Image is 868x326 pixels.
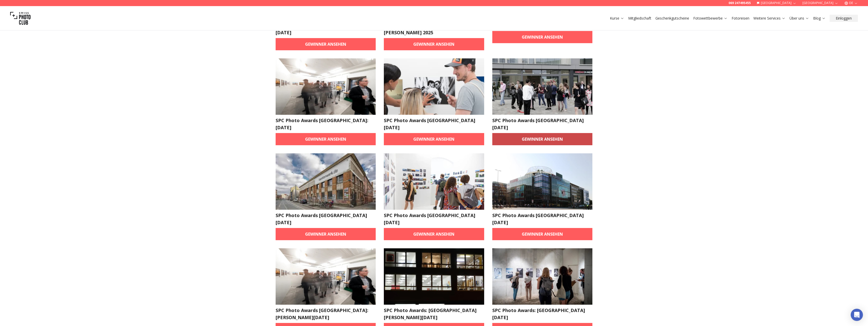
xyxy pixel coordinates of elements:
[691,15,730,22] button: Fotowettbewerbe
[811,15,828,22] button: Blog
[276,307,376,321] h2: SPC Photo Awards [GEOGRAPHIC_DATA]: [PERSON_NAME][DATE]
[830,15,858,22] button: Einloggen
[276,133,376,145] a: Gewinner ansehen
[626,15,653,22] button: Mitgliedschaft
[492,133,593,145] a: Gewinner ansehen
[492,58,593,115] img: SPC Photo Awards BERLIN May 2025
[384,248,484,305] img: SPC Photo Awards: KÖLN März 2025
[790,16,809,21] a: Über uns
[610,16,624,21] a: Kurse
[276,228,376,240] a: Gewinner ansehen
[751,15,787,22] button: Weitere Services
[753,16,785,21] a: Weitere Services
[492,212,593,226] h2: SPC Photo Awards [GEOGRAPHIC_DATA] [DATE]
[492,31,593,43] a: Gewinner ansehen
[813,16,826,21] a: Blog
[492,153,593,210] img: SPC Photo Awards HAMBURG April 2025
[384,153,484,210] img: SPC Photo Awards MÜNCHEN April 2025
[276,58,376,115] img: SPC Photo Awards Zürich: Juni 2025
[729,1,751,5] a: 069 247495455
[10,8,30,28] img: Swiss photo club
[492,117,593,131] h2: SPC Photo Awards [GEOGRAPHIC_DATA] [DATE]
[384,228,484,240] a: Gewinner ansehen
[276,153,376,210] img: SPC Photo Awards LEIPZIG Mai 2025
[693,16,728,21] a: Fotowettbewerbe
[276,38,376,50] a: Gewinner ansehen
[384,133,484,145] a: Gewinner ansehen
[492,307,593,321] h2: SPC Photo Awards: [GEOGRAPHIC_DATA] [DATE]
[384,307,484,321] h2: SPC Photo Awards: [GEOGRAPHIC_DATA] [PERSON_NAME][DATE]
[628,16,651,21] a: Mitgliedschaft
[384,58,484,115] img: SPC Photo Awards WIEN Juni 2025
[787,15,811,22] button: Über uns
[492,248,593,305] img: SPC Photo Awards: STUTTGART Februar 2025
[384,38,484,50] a: Gewinner ansehen
[384,212,484,226] h2: SPC Photo Awards [GEOGRAPHIC_DATA] [DATE]
[730,15,751,22] button: Fotoreisen
[492,228,593,240] a: Gewinner ansehen
[608,15,626,22] button: Kurse
[732,16,749,21] a: Fotoreisen
[851,309,863,321] div: Open Intercom Messenger
[653,15,691,22] button: Geschenkgutscheine
[276,117,376,131] h2: SPC Photo Awards [GEOGRAPHIC_DATA]: [DATE]
[655,16,689,21] a: Geschenkgutscheine
[276,212,376,226] h2: SPC Photo Awards [GEOGRAPHIC_DATA] [DATE]
[276,248,376,305] img: SPC Photo Awards Zürich: März 2025
[384,117,484,131] h2: SPC Photo Awards [GEOGRAPHIC_DATA] [DATE]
